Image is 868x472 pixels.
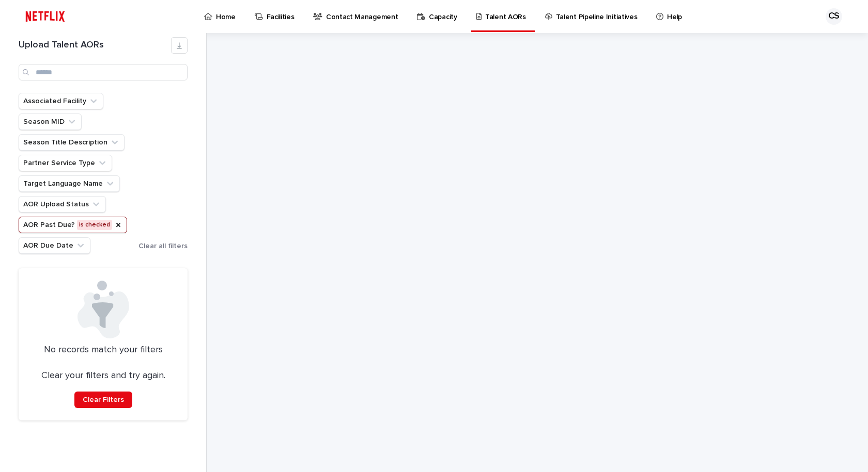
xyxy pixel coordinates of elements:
[826,8,842,25] div: CS
[19,196,106,213] button: AOR Upload Status
[19,134,125,151] button: Season Title Description
[19,175,120,192] button: Target Language Name
[19,40,171,51] h1: Upload Talent AORs
[19,237,90,254] button: AOR Due Date
[83,396,124,403] span: Clear Filters
[19,113,82,130] button: Season MID
[19,217,127,233] button: AOR Past Due?
[31,345,175,356] p: No records match your filters
[138,242,188,250] span: Clear all filters
[19,93,103,109] button: Associated Facility
[19,64,188,80] input: Search
[74,392,132,408] button: Clear Filters
[134,238,188,254] button: Clear all filters
[21,6,70,27] img: ifQbXi3ZQGMSEF7WDB7W
[19,155,112,171] button: Partner Service Type
[41,370,165,382] p: Clear your filters and try again.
